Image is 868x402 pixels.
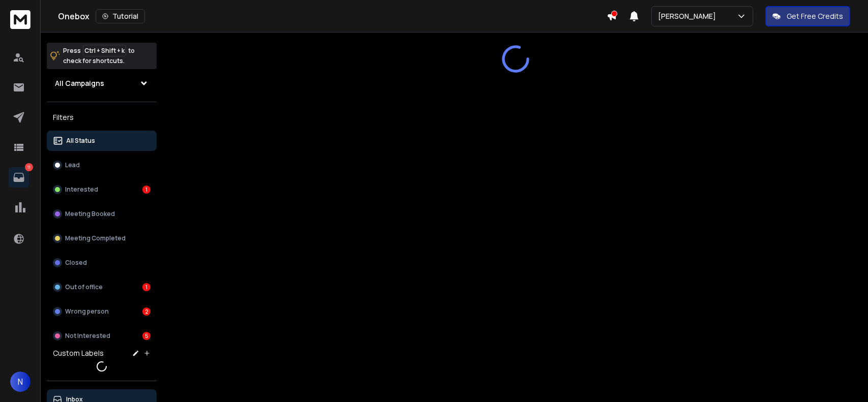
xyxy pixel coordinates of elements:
[787,11,843,21] p: Get Free Credits
[65,332,110,340] p: Not Interested
[53,348,104,358] h3: Custom Labels
[58,9,607,23] div: Onebox
[65,307,109,316] p: Wrong person
[142,332,151,340] div: 5
[47,179,157,200] button: Interested1
[47,110,157,125] h3: Filters
[65,210,115,218] p: Meeting Booked
[83,45,126,56] span: Ctrl + Shift + k
[65,161,80,169] p: Lead
[658,11,720,21] p: [PERSON_NAME]
[47,301,157,322] button: Wrong person2
[47,253,157,273] button: Closed
[47,73,157,94] button: All Campaigns
[47,277,157,297] button: Out of office1
[47,326,157,346] button: Not Interested5
[765,6,850,26] button: Get Free Credits
[10,372,31,392] button: N
[65,283,103,291] p: Out of office
[25,163,33,171] p: 11
[47,131,157,151] button: All Status
[65,259,87,267] p: Closed
[142,185,151,194] div: 1
[55,78,104,88] h1: All Campaigns
[66,137,95,145] p: All Status
[65,185,98,194] p: Interested
[65,234,126,242] p: Meeting Completed
[9,167,29,188] a: 11
[47,204,157,224] button: Meeting Booked
[47,228,157,249] button: Meeting Completed
[47,155,157,175] button: Lead
[96,9,145,23] button: Tutorial
[142,307,151,316] div: 2
[142,283,151,291] div: 1
[63,46,135,66] p: Press to check for shortcuts.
